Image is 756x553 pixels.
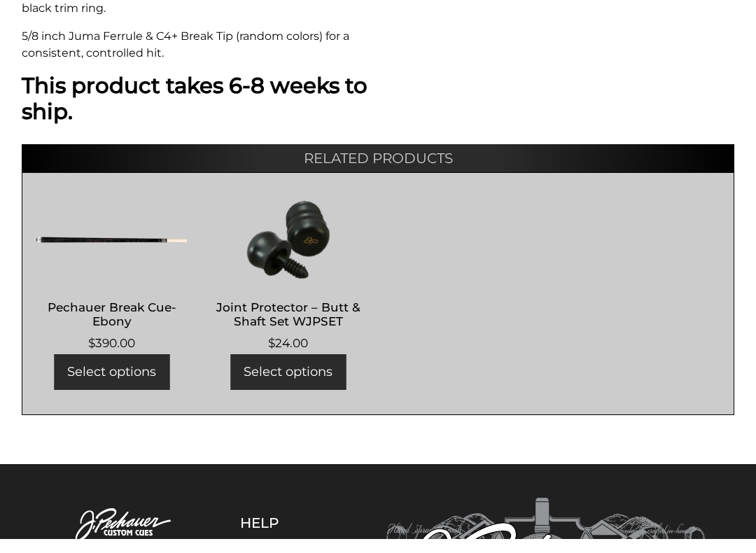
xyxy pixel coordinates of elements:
[268,350,308,364] bdi: 24.00
[268,350,275,364] span: $
[213,308,363,349] h2: Joint Protector – Butt & Shaft Set WJPSET
[22,42,370,76] p: 5/8 inch Juma Ferrule & C4+ Break Tip (random colors) for a consistent, controlled hit.
[230,368,346,404] a: Select options for “Joint Protector - Butt & Shaft Set WJPSET”
[36,211,187,295] img: Pechauer Break Cue-Ebony
[22,158,734,186] h2: Related products
[36,211,187,366] a: Pechauer Break Cue-Ebony $390.00
[88,350,135,364] bdi: 390.00
[88,350,95,364] span: $
[54,368,169,404] a: Add to cart: “Pechauer Break Cue-Ebony”
[22,86,367,139] strong: This product takes 6-8 weeks to ship.
[213,211,363,366] a: Joint Protector – Butt & Shaft Set WJPSET $24.00
[240,528,349,545] h5: Help
[213,211,363,295] img: Joint Protector - Butt & Shaft Set WJPSET
[36,308,187,349] h2: Pechauer Break Cue-Ebony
